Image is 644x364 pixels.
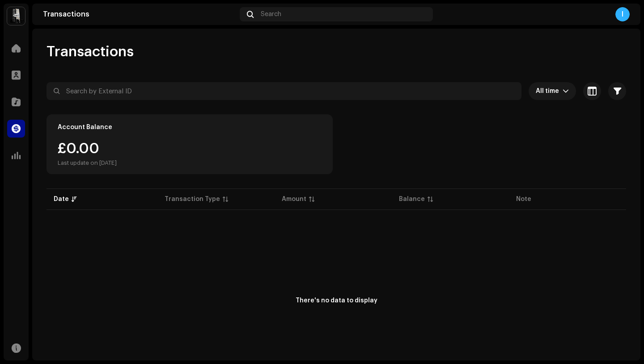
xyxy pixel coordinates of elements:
span: Search [261,11,281,18]
div: dropdown trigger [563,82,569,100]
img: 28cd5e4f-d8b3-4e3e-9048-38ae6d8d791a [7,7,25,25]
span: Transactions [47,43,134,61]
div: I [615,7,630,21]
div: Account Balance [58,124,112,131]
div: Last update on [DATE] [58,159,117,167]
input: Search by External ID [47,82,521,100]
span: All time [536,82,563,100]
div: Transactions [43,11,236,18]
div: There's no data to display [296,296,377,305]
